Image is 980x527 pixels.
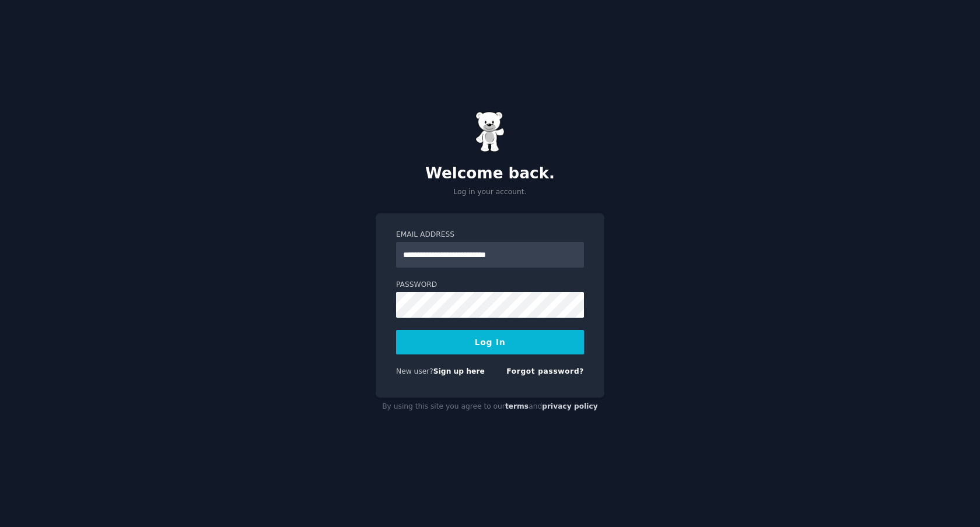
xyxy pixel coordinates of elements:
a: terms [505,402,528,410]
p: Log in your account. [376,187,604,198]
img: Gummy Bear [475,111,505,152]
label: Password [396,280,584,290]
span: New user? [396,367,433,375]
a: Forgot password? [506,367,584,375]
h2: Welcome back. [376,164,604,183]
label: Email Address [396,230,584,240]
div: By using this site you agree to our and [376,398,604,416]
button: Log In [396,330,584,354]
a: Sign up here [433,367,485,375]
a: privacy policy [542,402,598,410]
